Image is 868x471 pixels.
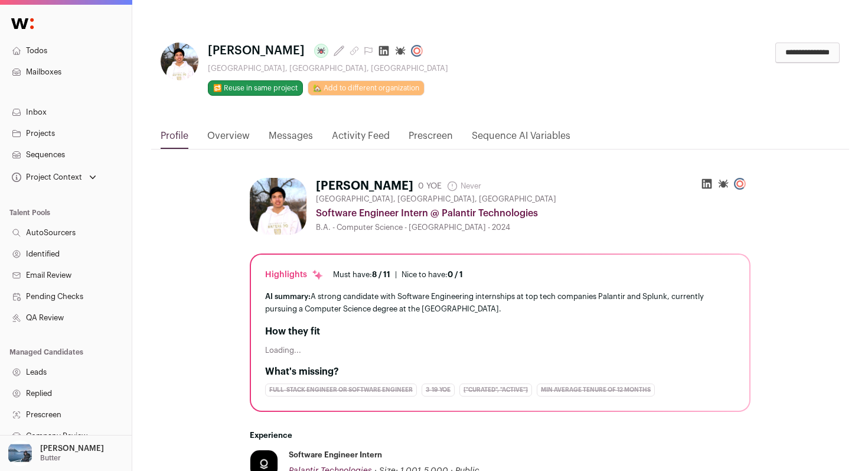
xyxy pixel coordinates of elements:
div: min average tenure of 12 months [537,384,655,397]
button: Open dropdown [5,440,106,466]
a: Overview [207,129,250,149]
div: Project Context [9,173,82,182]
img: a3b23453bee50fac77dd73a94599ac731dc396145bffab511e7b15fb980740fc [161,43,198,80]
button: 🔂 Reuse in same project [208,80,303,96]
p: Butter [40,453,61,463]
span: [PERSON_NAME] [208,43,305,59]
img: a3b23453bee50fac77dd73a94599ac731dc396145bffab511e7b15fb980740fc [250,178,306,235]
div: Loading... [265,346,735,355]
a: 🏡 Add to different organization [308,80,425,96]
span: AI summary: [265,293,311,300]
div: Must have: [333,270,390,280]
h2: Experience [250,431,750,440]
a: Profile [161,129,188,149]
img: 17109629-medium_jpg [7,440,33,466]
a: Sequence AI Variables [472,129,570,149]
div: 3-19 YOE [422,384,455,397]
div: Software Engineer Intern [289,450,382,460]
div: A strong candidate with Software Engineering internships at top tech companies Palantir and Splun... [265,290,735,315]
span: 0 / 1 [448,271,463,278]
div: [GEOGRAPHIC_DATA], [GEOGRAPHIC_DATA], [GEOGRAPHIC_DATA] [208,64,448,73]
h2: How they fit [265,324,735,339]
div: 0 YOE [418,180,442,192]
div: Full-Stack Engineer or Software Engineer [265,384,417,397]
div: Highlights [265,269,324,281]
a: Messages [269,129,313,149]
div: B.A. - Computer Science - [GEOGRAPHIC_DATA] - 2024 [316,223,750,232]
div: Nice to have: [402,270,463,280]
button: Open dropdown [9,169,99,186]
a: Prescreen [409,129,453,149]
h1: [PERSON_NAME] [316,178,413,194]
span: Never [446,180,481,192]
span: [GEOGRAPHIC_DATA], [GEOGRAPHIC_DATA], [GEOGRAPHIC_DATA] [316,194,556,204]
h2: What's missing? [265,365,735,379]
span: 8 / 11 [372,271,390,278]
div: Software Engineer Intern @ Palantir Technologies [316,206,750,220]
ul: | [333,270,463,280]
img: Wellfound [5,12,40,35]
a: Activity Feed [332,129,390,149]
p: [PERSON_NAME] [40,444,104,453]
div: ["curated", "active"] [459,384,532,397]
